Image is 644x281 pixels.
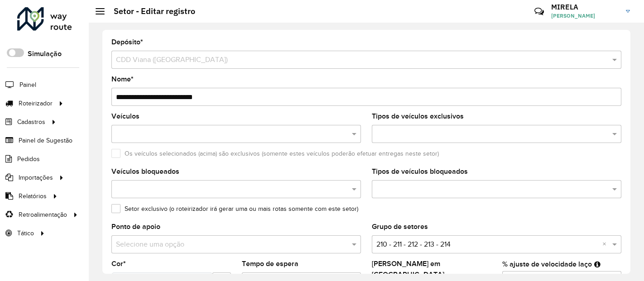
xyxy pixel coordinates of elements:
[242,258,298,269] label: Tempo de espera
[111,149,439,158] label: Os veículos selecionados (acima) são exclusivos (somente estes veículos poderão efetuar entregas ...
[551,3,619,11] h3: MIRELA
[111,258,126,269] label: Cor
[529,2,549,21] a: Contato Rápido
[17,117,45,127] span: Cadastros
[502,259,592,270] label: % ajuste de velocidade laço
[602,239,610,250] span: Clear all
[19,210,67,219] span: Retroalimentação
[111,204,358,214] label: Setor exclusivo (o roteirizador irá gerar uma ou mais rotas somente com este setor)
[17,154,40,164] span: Pedidos
[17,229,34,238] span: Tático
[111,166,179,177] label: Veículos bloqueados
[19,191,47,201] span: Relatórios
[19,99,53,108] span: Roteirizador
[372,258,491,280] label: [PERSON_NAME] em [GEOGRAPHIC_DATA]
[111,74,134,85] label: Nome
[19,173,53,182] span: Importações
[372,111,464,122] label: Tipos de veículos exclusivos
[372,221,428,232] label: Grupo de setores
[111,37,143,48] label: Depósito
[372,166,468,177] label: Tipos de veículos bloqueados
[594,261,601,268] em: Ajuste de velocidade do veículo entre clientes
[28,48,62,59] label: Simulação
[551,12,619,20] span: [PERSON_NAME]
[105,6,195,16] h2: Setor - Editar registro
[19,80,36,90] span: Painel
[111,111,139,122] label: Veículos
[19,136,72,145] span: Painel de Sugestão
[111,221,160,232] label: Ponto de apoio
